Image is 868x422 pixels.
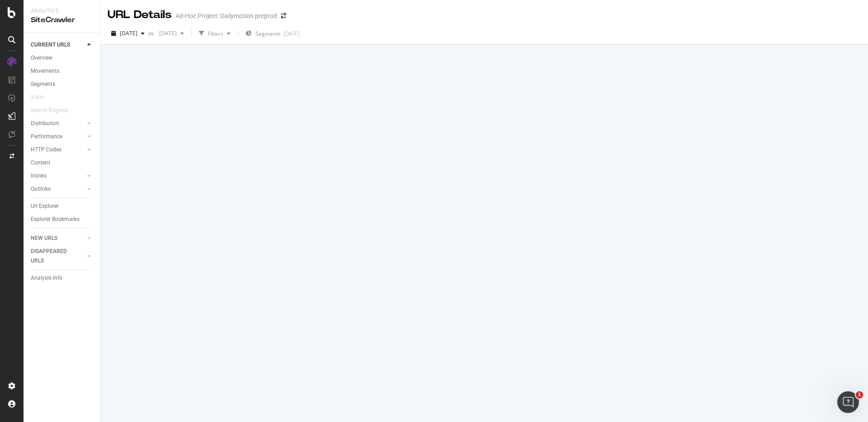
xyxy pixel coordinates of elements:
[31,119,59,128] div: Distribution
[195,26,234,41] button: Filters
[156,29,177,37] span: 2025 Aug. 21st
[31,80,94,89] a: Segments
[108,7,172,23] div: URL Details
[31,273,94,283] a: Analysis Info
[31,234,57,243] div: NEW URLS
[31,15,93,25] div: SiteCrawler
[31,171,85,181] a: Inlinks
[148,29,156,37] span: vs
[31,145,85,155] a: HTTP Codes
[242,26,303,41] button: Segments[DATE]
[31,40,85,50] a: CURRENT URLS
[156,26,188,41] button: [DATE]
[31,158,50,168] div: Content
[208,30,223,38] div: Filters
[108,26,148,41] button: [DATE]
[120,29,137,37] span: 2025 Sep. 12th
[31,247,76,266] div: DISAPPEARED URLS
[31,184,51,194] div: Outlinks
[31,145,61,155] div: HTTP Codes
[31,93,44,102] div: Visits
[31,93,53,102] a: Visits
[31,247,85,266] a: DISAPPEARED URLS
[31,202,59,211] div: Url Explorer
[31,53,52,63] div: Overview
[31,66,94,76] a: Movements
[31,158,94,168] a: Content
[31,215,80,224] div: Explorer Bookmarks
[31,7,93,15] div: Analytics
[281,13,286,19] div: arrow-right-arrow-left
[31,66,59,76] div: Movements
[31,184,85,194] a: Outlinks
[31,106,77,115] a: Search Engines
[31,40,70,50] div: CURRENT URLS
[31,171,47,181] div: Inlinks
[31,119,85,128] a: Distribution
[31,80,55,89] div: Segments
[31,215,94,224] a: Explorer Bookmarks
[837,391,859,413] iframe: Intercom live chat
[175,11,277,20] div: Ad-Hoc Project: Dailymotion preprod
[31,273,62,283] div: Analysis Info
[856,391,863,399] span: 1
[31,132,62,141] div: Performance
[255,30,281,38] span: Segments
[31,202,94,211] a: Url Explorer
[31,132,85,141] a: Performance
[283,30,300,38] div: [DATE]
[31,53,94,63] a: Overview
[31,106,68,115] div: Search Engines
[31,234,85,243] a: NEW URLS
